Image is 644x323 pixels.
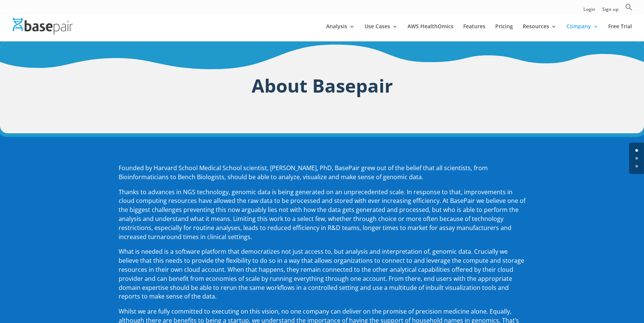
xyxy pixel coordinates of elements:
a: Free Trial [608,24,632,41]
span: Thanks to advances in NGS technology, genomic data is being generated on an unprecedented scale. ... [119,188,525,241]
a: Use Cases [365,24,398,41]
a: Login [583,7,595,15]
a: 2 [635,165,638,168]
a: Analysis [326,24,355,41]
h1: About Basepair [119,72,525,103]
a: 0 [635,149,638,152]
p: What is needed is a software platform that democratizes not just access to, but analysis and inte... [119,247,525,307]
svg: Search [625,3,633,11]
p: Founded by Harvard School Medical School scientist, [PERSON_NAME], PhD, BasePair grew out of the ... [119,164,525,188]
a: Resources [523,24,557,41]
a: Sign up [602,7,618,15]
a: Pricing [495,24,513,41]
a: Features [463,24,485,41]
a: Company [566,24,598,41]
a: Search Icon Link [625,3,633,15]
img: Basepair [13,18,73,34]
a: AWS HealthOmics [407,24,453,41]
a: 1 [635,157,638,160]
